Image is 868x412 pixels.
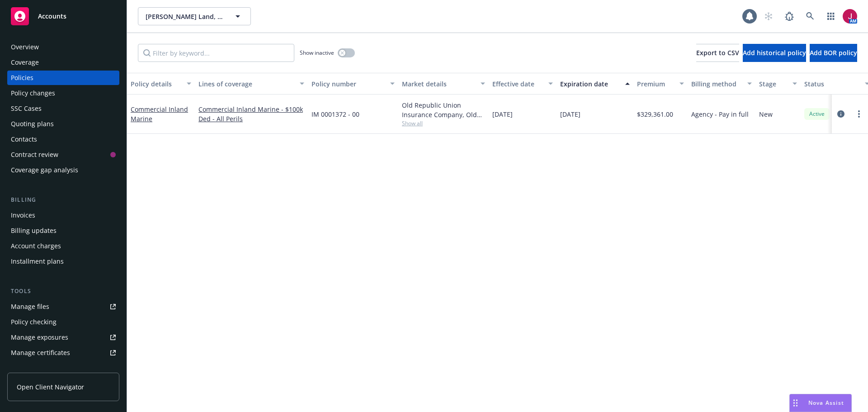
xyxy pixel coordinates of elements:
div: SSC Cases [11,101,42,116]
div: Tools [7,287,119,296]
div: Drag to move [790,394,801,412]
span: Export to CSV [696,48,739,57]
div: Invoices [11,208,35,223]
div: Billing updates [11,223,57,238]
span: Accounts [38,13,66,20]
a: Policies [7,71,119,85]
a: Billing updates [7,223,119,238]
a: Quoting plans [7,117,119,131]
button: Policy number [308,73,398,95]
a: Commercial Inland Marine [131,105,188,123]
div: Billing [7,195,119,204]
button: Add historical policy [743,44,806,62]
a: Search [801,7,819,25]
span: Add historical policy [743,48,806,57]
div: Lines of coverage [198,79,294,89]
span: [PERSON_NAME] Land, LLC [146,12,224,21]
a: more [854,109,864,119]
div: Coverage [11,55,39,70]
a: Policy checking [7,315,119,329]
div: Effective date [492,79,543,89]
span: IM 0001372 - 00 [311,109,359,119]
div: Old Republic Union Insurance Company, Old Republic General Insurance Group [402,100,485,119]
input: Filter by keyword... [138,44,294,62]
button: Effective date [489,73,557,95]
a: Contacts [7,132,119,147]
span: Add BOR policy [810,48,857,57]
button: Add BOR policy [810,44,857,62]
span: Show inactive [300,49,334,57]
button: Nova Assist [789,394,852,412]
div: Manage files [11,299,49,314]
a: Commercial Inland Marine - $100k Ded - All Perils [198,104,304,123]
span: [DATE] [560,109,580,119]
button: Export to CSV [696,44,739,62]
span: Nova Assist [808,399,844,407]
button: [PERSON_NAME] Land, LLC [138,7,251,25]
div: Manage exposures [11,330,68,345]
div: Account charges [11,239,61,253]
div: Policy details [131,79,181,89]
a: Accounts [7,4,119,29]
span: $329,361.00 [637,109,673,119]
button: Billing method [688,73,755,95]
span: Agency - Pay in full [691,109,749,119]
span: [DATE] [492,109,513,119]
a: Manage claims [7,361,119,375]
div: Coverage gap analysis [11,163,78,177]
div: Contract review [11,147,58,162]
div: Overview [11,40,39,54]
button: Premium [633,73,688,95]
div: Premium [637,79,674,89]
div: Policy number [311,79,385,89]
a: Switch app [822,7,840,25]
a: Overview [7,40,119,54]
a: Installment plans [7,254,119,269]
div: Policies [11,71,33,85]
div: Policy changes [11,86,55,100]
span: New [759,109,773,119]
a: Coverage gap analysis [7,163,119,177]
button: Policy details [127,73,195,95]
a: circleInformation [835,109,846,119]
div: Billing method [691,79,742,89]
div: Manage claims [11,361,57,375]
a: Policy changes [7,86,119,100]
a: Manage exposures [7,330,119,345]
div: Quoting plans [11,117,54,131]
a: Coverage [7,55,119,70]
div: Status [804,79,859,89]
span: Open Client Navigator [17,382,84,392]
button: Stage [755,73,801,95]
div: Market details [402,79,475,89]
div: Contacts [11,132,37,147]
div: Installment plans [11,254,64,269]
span: Show all [402,119,485,127]
a: Invoices [7,208,119,223]
div: Stage [759,79,787,89]
a: Account charges [7,239,119,253]
button: Expiration date [557,73,633,95]
a: Contract review [7,147,119,162]
a: Start snowing [759,7,778,25]
a: SSC Cases [7,101,119,116]
div: Policy checking [11,315,57,329]
button: Lines of coverage [195,73,308,95]
span: Active [808,110,826,118]
img: photo [843,9,857,24]
button: Market details [398,73,489,95]
a: Report a Bug [780,7,798,25]
a: Manage certificates [7,346,119,360]
div: Expiration date [560,79,620,89]
div: Manage certificates [11,346,70,360]
a: Manage files [7,299,119,314]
